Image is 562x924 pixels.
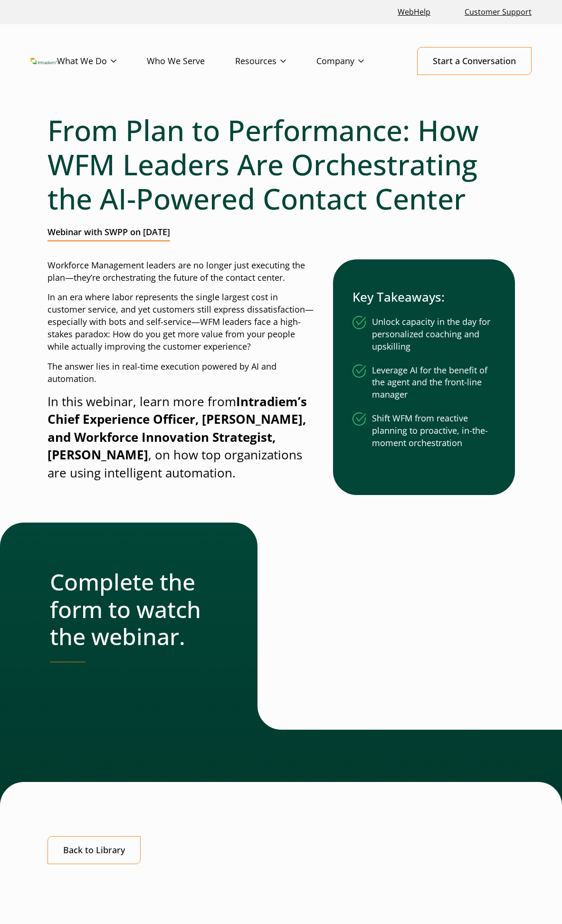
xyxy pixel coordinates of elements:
[352,412,495,449] li: Shift WFM from reactive planning to proactive, in-the-moment orchestration
[316,48,394,75] a: Company
[352,364,495,401] li: Leverage AI for the benefit of the agent and the front-line manager
[48,393,307,463] strong: Intradiem’s Chief Experience Officer, [PERSON_NAME], and Workforce Innovation Strategist, [PERSON...
[147,48,235,75] a: Who We Serve
[57,48,147,75] a: What We Do
[394,2,434,22] a: Link opens in a new window
[417,47,532,75] a: Start a Conversation
[48,259,318,284] p: Workforce Management leaders are no longer just executing the plan—they’re orchestrating the futu...
[48,836,141,864] a: Back to Library
[50,568,219,650] h2: Complete the form to watch the webinar.
[235,48,316,75] a: Resources
[352,316,495,353] li: Unlock capacity in the day for personalized coaching and upskilling
[461,2,535,22] a: Customer Support
[352,290,495,305] h3: Key Takeaways:
[48,291,318,353] p: In an era where labor represents the single largest cost in customer service, and yet customers s...
[30,58,57,65] a: Link to homepage of Intradiem
[48,393,318,482] p: In this webinar, learn more from , on how top organizations are using intelligent automation.
[48,361,318,385] p: The answer lies in real-time execution powered by AI and automation.
[30,58,57,65] img: Intradiem
[48,227,170,241] h2: Webinar with SWPP on [DATE]
[48,113,515,216] h1: From Plan to Performance: How WFM Leaders Are Orchestrating the AI-Powered Contact Center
